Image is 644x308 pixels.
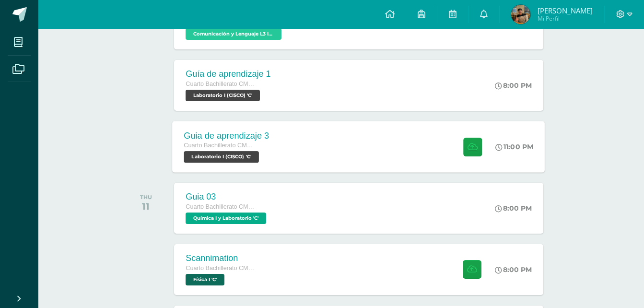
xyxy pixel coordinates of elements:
[184,130,269,141] div: Guia de aprendizaje 3
[186,213,266,224] span: Química I y Laboratorio 'C'
[186,265,258,272] span: Cuarto Bachillerato CMP Bachillerato en CCLL con Orientación en Computación
[186,90,260,101] span: Laboratorio I (CISCO) 'C'
[186,192,269,202] div: Guia 03
[186,69,270,79] div: Guía de aprendizaje 1
[184,142,257,149] span: Cuarto Bachillerato CMP Bachillerato en CCLL con Orientación en Computación
[538,14,593,23] span: Mi Perfil
[140,194,152,201] div: THU
[186,274,224,285] span: Física I 'C'
[186,81,258,87] span: Cuarto Bachillerato CMP Bachillerato en CCLL con Orientación en Computación
[186,253,258,263] div: Scannimation
[538,6,593,15] span: [PERSON_NAME]
[495,204,532,213] div: 8:00 PM
[511,5,530,24] img: 3030189eaae71ca911eee8d3938f0db6.png
[184,151,259,163] span: Laboratorio I (CISCO) 'C'
[495,265,532,274] div: 8:00 PM
[186,28,281,40] span: Comunicación y Lenguaje L3 Inglés 'C'
[140,201,152,212] div: 11
[495,81,532,90] div: 8:00 PM
[496,142,534,151] div: 11:00 PM
[186,203,258,210] span: Cuarto Bachillerato CMP Bachillerato en CCLL con Orientación en Computación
